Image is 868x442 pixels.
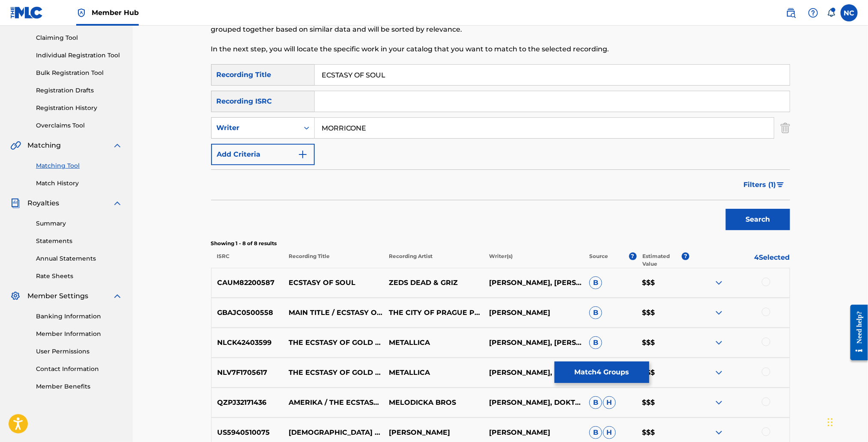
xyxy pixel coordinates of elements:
p: Recording Title [283,252,383,268]
span: Member Settings [27,291,88,301]
a: Public Search [782,4,799,21]
p: ISRC [211,252,283,268]
img: Member Settings [10,291,21,301]
a: Banking Information [36,312,122,321]
p: $$$ [636,338,689,348]
p: Estimated Value [642,252,682,268]
p: [PERSON_NAME], [PERSON_NAME] [483,278,584,288]
iframe: Chat Widget [825,401,868,442]
iframe: Resource Center [844,298,868,367]
p: GBAJC0500558 [212,308,283,318]
img: expand [714,427,724,438]
p: NLV7F1705617 [212,368,283,378]
div: User Menu [841,4,858,21]
img: help [808,8,818,18]
img: MLC Logo [10,6,43,19]
a: Match History [36,179,122,188]
p: In the next step, you will locate the specific work in your catalog that you want to match to the... [211,44,657,54]
img: expand [714,338,724,348]
span: Member Hub [92,8,139,18]
a: Member Benefits [36,382,122,391]
img: expand [714,368,724,378]
p: THE ECSTASY OF GOLD / BLACKENED (LIVE) [283,368,383,378]
p: $$$ [636,398,689,408]
p: [DEMOGRAPHIC_DATA] AND GENTLEMEN OF THE JURY [283,427,383,438]
span: ? [629,252,637,260]
button: Add Criteria [211,144,315,165]
p: [PERSON_NAME], [PERSON_NAME], [PERSON_NAME], [PERSON_NAME] [483,368,584,378]
span: Royalties [27,198,59,208]
a: Claiming Tool [36,33,122,42]
p: METALLICA [383,338,483,348]
p: METALLICA [383,368,483,378]
p: Source [589,252,608,268]
img: Royalties [10,198,21,208]
img: Matching [10,140,21,151]
p: US5940510075 [212,427,283,438]
p: ECSTASY OF SOUL [283,278,383,288]
a: Registration History [36,104,122,113]
img: expand [112,291,122,301]
img: expand [112,198,122,208]
img: Delete Criterion [781,117,790,139]
p: [PERSON_NAME] [483,427,584,438]
a: Member Information [36,329,122,338]
div: Notifications [827,9,835,17]
p: [PERSON_NAME] [383,427,483,438]
p: Recording Artist [383,252,483,268]
p: THE ECSTASY OF GOLD / BLACKENED (LIVE) [283,338,383,348]
p: NLCK42403599 [212,338,283,348]
p: [PERSON_NAME] [483,308,584,318]
form: Search Form [211,64,790,234]
a: Matching Tool [36,161,122,170]
p: $$$ [636,368,689,378]
a: Rate Sheets [36,272,122,281]
p: QZPJ32171436 [212,398,283,408]
button: Match4 Groups [555,362,649,383]
p: [PERSON_NAME], [PERSON_NAME], [PERSON_NAME], [PERSON_NAME] [483,338,584,348]
p: [PERSON_NAME], DOKTOR [PERSON_NAME], [PERSON_NAME], [PERSON_NAME], [PERSON_NAME], [PERSON_NAME], ... [483,398,584,408]
p: Showing 1 - 8 of 8 results [211,240,790,247]
span: B [589,426,602,439]
p: $$$ [636,427,689,438]
img: expand [112,140,122,151]
img: 9d2ae6d4665cec9f34b9.svg [298,149,308,160]
a: Annual Statements [36,254,122,263]
div: Writer [217,123,294,133]
span: H [603,396,616,409]
a: Statements [36,237,122,246]
a: Summary [36,219,122,228]
img: expand [714,278,724,288]
div: Widget chat [825,401,868,442]
p: AMERIKA / THE ECSTASY OF GOLD [283,398,383,408]
p: MELODICKA BROS [383,398,483,408]
p: $$$ [636,278,689,288]
p: CAUM82200587 [212,278,283,288]
img: Top Rightsholder [76,8,87,18]
span: B [589,306,602,319]
a: Individual Registration Tool [36,51,122,60]
p: MAIN TITLE / ECSTASY OF GOLD (FROM "THE GOOD, THE BAD AND THE UGLY") [283,308,383,318]
span: Matching [27,140,61,151]
a: Contact Information [36,365,122,374]
div: Trascina [828,409,833,435]
span: B [589,276,602,289]
p: THE CITY OF PRAGUE PHILHARMONIC ORCHESTRA [383,308,483,318]
p: 4 Selected [689,252,790,268]
a: User Permissions [36,347,122,356]
button: Search [726,209,790,230]
span: ? [682,252,689,260]
img: expand [714,398,724,408]
p: ZEDS DEAD & GRIZ [383,278,483,288]
a: Bulk Registration Tool [36,68,122,77]
p: $$$ [636,308,689,318]
div: Help [805,4,822,21]
a: Registration Drafts [36,86,122,95]
span: B [589,336,602,349]
img: expand [714,308,724,318]
a: Overclaims Tool [36,121,122,130]
span: Filters ( 1 ) [744,180,776,190]
button: Filters (1) [739,174,790,196]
